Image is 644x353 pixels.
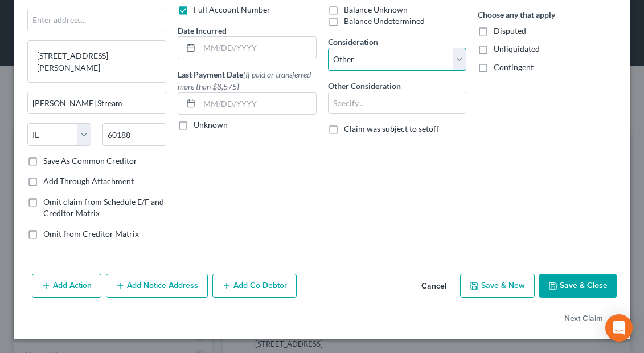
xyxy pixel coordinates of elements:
[478,9,555,21] label: Choose any that apply
[199,93,316,115] input: MM/DD/YYYY
[28,92,166,114] input: Enter city...
[106,274,208,298] button: Add Notice Address
[460,274,535,298] button: Save & New
[329,92,466,114] input: Specify...
[328,80,401,92] label: Other Consideration
[178,25,227,36] label: Date Incurred
[328,36,378,48] label: Consideration
[43,229,139,238] span: Omit from Creditor Matrix
[494,26,526,35] span: Disputed
[539,274,617,298] button: Save & Close
[212,274,297,298] button: Add Co-Debtor
[344,4,408,15] label: Balance Unknown
[43,176,134,187] label: Add Through Attachment
[43,155,137,167] label: Save As Common Creditor
[43,197,164,218] span: Omit claim from Schedule E/F and Creditor Matrix
[344,15,425,27] label: Balance Undetermined
[344,124,439,133] span: Claim was subject to setoff
[178,70,311,91] span: (If paid or transferred more than $8,575)
[494,62,534,72] span: Contingent
[605,314,633,342] div: Open Intercom Messenger
[494,44,540,54] span: Unliquidated
[194,4,270,15] label: Full Account Number
[28,9,166,31] input: Enter address...
[412,275,456,298] button: Cancel
[564,307,617,331] button: Next Claim
[32,274,101,298] button: Add Action
[178,68,317,92] label: Last Payment Date
[199,37,316,59] input: MM/DD/YYYY
[194,119,228,131] label: Unknown
[102,123,166,146] input: Enter zip...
